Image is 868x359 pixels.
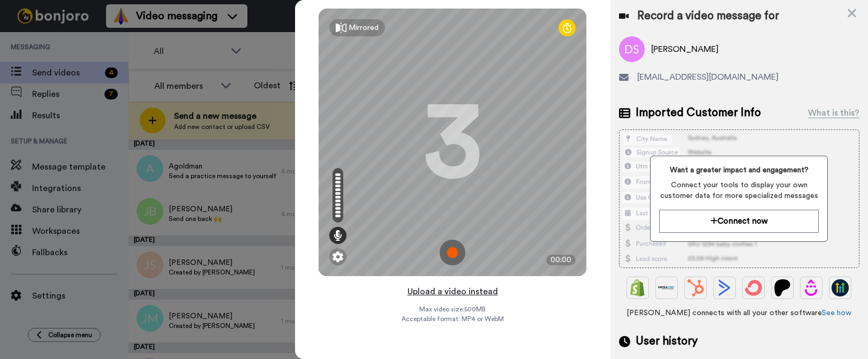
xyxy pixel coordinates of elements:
span: Imported Customer Info [636,105,761,121]
img: Hubspot [687,279,704,296]
button: Connect now [659,210,819,233]
img: ActiveCampaign [716,279,733,296]
img: ic_gear.svg [333,251,343,262]
img: Drip [803,279,820,296]
button: Upload a video instead [404,285,501,299]
img: Shopify [629,279,646,296]
div: 3 [423,102,482,182]
div: 00:00 [546,255,576,265]
a: See how [822,309,851,317]
img: GoHighLevel [832,279,849,296]
img: Ontraport [658,279,675,296]
span: Connect your tools to display your own customer data for more specialized messages [659,180,819,201]
img: ConvertKit [745,279,762,296]
span: [PERSON_NAME] connects with all your other software [619,308,859,318]
span: User history [636,333,698,349]
span: Max video size: 500 MB [419,305,486,314]
span: [EMAIL_ADDRESS][DOMAIN_NAME] [637,71,779,83]
div: What is this? [808,106,859,119]
span: Acceptable format: MP4 or WebM [402,315,504,323]
img: Patreon [774,279,791,296]
span: Want a greater impact and engagement? [659,165,819,175]
img: ic_record_start.svg [440,240,465,265]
